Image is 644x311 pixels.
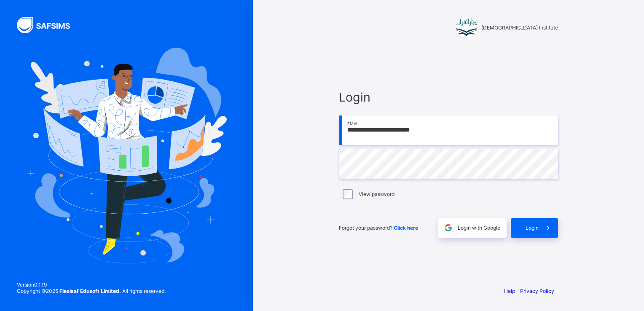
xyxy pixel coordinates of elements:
img: SAFSIMS Logo [17,17,80,33]
img: google.396cfc9801f0270233282035f929180a.svg [443,223,453,233]
span: Login [526,225,539,231]
label: View password [359,191,394,197]
span: Version 0.1.19 [17,282,166,288]
span: Forgot your password? [339,225,418,231]
span: [DEMOGRAPHIC_DATA] Institute [481,24,558,31]
img: Hero Image [26,48,227,263]
span: Copyright © 2025 All rights reserved. [17,288,166,294]
span: Login [339,90,558,105]
a: Help [504,288,515,294]
strong: Flexisaf Edusoft Limited. [59,288,121,294]
a: Privacy Policy [520,288,554,294]
a: Click here [394,225,418,231]
span: Login with Google [458,225,500,231]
